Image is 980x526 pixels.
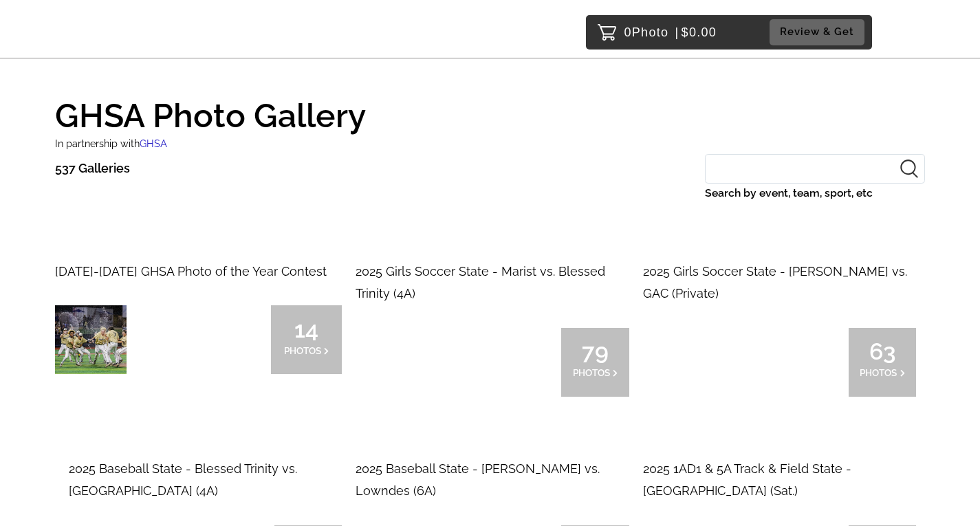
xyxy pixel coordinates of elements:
span: 2025 Baseball State - Blessed Trinity vs. [GEOGRAPHIC_DATA] (4A) [69,461,297,498]
span: PHOTOS [284,345,321,356]
span: PHOTOS [860,367,897,378]
span: 2025 1AD1 & 5A Track & Field State - [GEOGRAPHIC_DATA] (Sat.) [643,461,851,498]
span: 14 [284,325,329,333]
span: | [675,25,679,39]
button: Review & Get [770,19,864,45]
a: Review & Get [770,19,869,45]
span: Photo [632,21,669,43]
span: 2025 Girls Soccer State - Marist vs. Blessed Trinity (4A) [356,264,605,300]
p: 0 $0.00 [624,21,717,43]
label: Search by event, team, sport, etc [705,184,925,203]
span: GHSA [140,138,167,149]
a: [DATE]-[DATE] GHSA Photo of the Year Contest14PHOTOS [55,261,342,375]
span: PHOTOS [573,367,610,378]
h1: GHSA Photo Gallery [55,87,925,132]
p: 537 Galleries [55,157,130,179]
a: 2025 Girls Soccer State - [PERSON_NAME] vs. GAC (Private)63PHOTOS [643,261,916,397]
span: [DATE]-[DATE] GHSA Photo of the Year Contest [55,264,327,278]
a: 2025 Girls Soccer State - Marist vs. Blessed Trinity (4A)79PHOTOS [356,261,629,397]
span: 2025 Girls Soccer State - [PERSON_NAME] vs. GAC (Private) [643,264,907,300]
span: 63 [860,347,905,355]
small: In partnership with [55,138,167,149]
span: 79 [573,347,618,355]
span: 2025 Baseball State - [PERSON_NAME] vs. Lowndes (6A) [356,461,600,498]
